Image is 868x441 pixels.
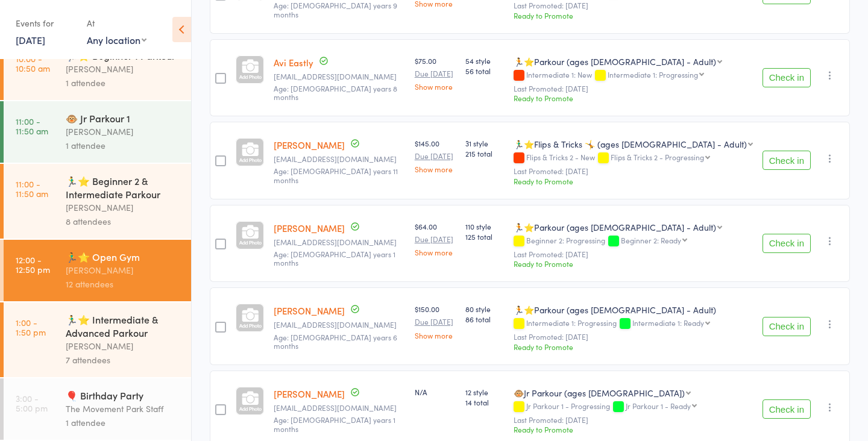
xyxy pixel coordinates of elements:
[415,221,456,256] div: $64.00
[514,387,685,399] div: 🐵Jr Parkour (ages [DEMOGRAPHIC_DATA])
[465,397,503,407] span: 14 total
[514,10,753,20] div: Ready to Promote
[465,314,503,324] span: 86 total
[415,152,456,160] small: Due [DATE]
[514,55,716,67] div: 🏃⭐Parkour (ages [DEMOGRAPHIC_DATA] - Adult)
[514,167,753,175] small: Last Promoted: [DATE]
[16,54,50,73] time: 10:00 - 10:50 am
[608,70,698,78] div: Intermediate 1: Progressing
[66,339,181,353] div: [PERSON_NAME]
[4,302,191,377] a: 1:00 -1:50 pm🏃‍♂️⭐ Intermediate & Advanced Parkour[PERSON_NAME]7 attendees
[763,68,811,87] button: Check in
[611,153,704,161] div: Flips & Tricks 2 - Progressing
[66,402,181,416] div: The Movement Park Staff
[465,55,503,66] span: 54 style
[66,277,181,291] div: 12 attendees
[274,56,313,69] a: Avi Eastly
[4,39,191,100] a: 10:00 -10:50 am🏃‍♂️⭐ Beginner 1 Parkour[PERSON_NAME]1 attendee
[4,101,191,163] a: 11:00 -11:50 am🐵 Jr Parkour 1[PERSON_NAME]1 attendee
[66,416,181,430] div: 1 attendee
[66,111,181,125] div: 🐵 Jr Parkour 1
[763,151,811,170] button: Check in
[514,153,753,163] div: Flips & Tricks 2 - New
[514,176,753,186] div: Ready to Promote
[763,317,811,336] button: Check in
[514,424,753,434] div: Ready to Promote
[16,317,46,337] time: 1:00 - 1:50 pm
[514,304,753,316] div: 🏃⭐Parkour (ages [DEMOGRAPHIC_DATA] - Adult)
[465,138,503,148] span: 31 style
[415,165,456,173] a: Show more
[16,179,48,198] time: 11:00 - 11:50 am
[66,313,181,339] div: 🏃‍♂️⭐ Intermediate & Advanced Parkour
[4,378,191,440] a: 3:00 -5:00 pm🎈 Birthday PartyThe Movement Park Staff1 attendee
[66,201,181,214] div: [PERSON_NAME]
[415,248,456,256] a: Show more
[16,255,50,274] time: 12:00 - 12:50 pm
[465,387,503,397] span: 12 style
[274,332,397,351] span: Age: [DEMOGRAPHIC_DATA] years 6 months
[514,221,716,233] div: 🏃⭐Parkour (ages [DEMOGRAPHIC_DATA] - Adult)
[66,250,181,263] div: 🏃‍♂️⭐ Open Gym
[514,93,753,103] div: Ready to Promote
[514,258,753,269] div: Ready to Promote
[66,263,181,277] div: [PERSON_NAME]
[274,414,395,433] span: Age: [DEMOGRAPHIC_DATA] years 1 months
[274,249,395,267] span: Age: [DEMOGRAPHIC_DATA] years 1 months
[415,69,456,78] small: Due [DATE]
[514,1,753,10] small: Last Promoted: [DATE]
[465,221,503,231] span: 110 style
[4,240,191,301] a: 12:00 -12:50 pm🏃‍♂️⭐ Open Gym[PERSON_NAME]12 attendees
[465,231,503,242] span: 125 total
[514,236,753,246] div: Beginner 2: Progressing
[66,76,181,90] div: 1 attendee
[87,13,146,33] div: At
[415,235,456,243] small: Due [DATE]
[66,174,181,201] div: 🏃‍♂️⭐ Beginner 2 & Intermediate Parkour
[16,393,48,413] time: 3:00 - 5:00 pm
[66,214,181,228] div: 8 attendees
[514,416,753,424] small: Last Promoted: [DATE]
[274,72,405,81] small: elka@elkavera.com
[66,62,181,76] div: [PERSON_NAME]
[274,321,405,329] small: carolsteinbrenner@yahoo.com
[465,148,503,158] span: 215 total
[415,331,456,339] a: Show more
[274,139,345,151] a: [PERSON_NAME]
[274,387,345,400] a: [PERSON_NAME]
[415,387,456,397] div: N/A
[415,304,456,339] div: $150.00
[16,33,45,46] a: [DATE]
[514,319,753,329] div: Intermediate 1: Progressing
[415,55,456,90] div: $75.00
[66,125,181,139] div: [PERSON_NAME]
[274,238,405,246] small: Mdavidn@gmail.com
[514,84,753,93] small: Last Promoted: [DATE]
[415,138,456,173] div: $145.00
[514,250,753,258] small: Last Promoted: [DATE]
[465,304,503,314] span: 80 style
[274,155,405,163] small: clmercha@gmail.com
[274,166,398,184] span: Age: [DEMOGRAPHIC_DATA] years 11 months
[514,342,753,352] div: Ready to Promote
[66,389,181,402] div: 🎈 Birthday Party
[626,402,691,410] div: Jr Parkour 1 - Ready
[621,236,681,244] div: Beginner 2: Ready
[514,402,753,412] div: Jr Parkour 1 - Progressing
[415,83,456,90] a: Show more
[514,333,753,341] small: Last Promoted: [DATE]
[632,319,704,327] div: Intermediate 1: Ready
[763,234,811,253] button: Check in
[514,70,753,81] div: Intermediate 1: New
[763,399,811,419] button: Check in
[465,66,503,76] span: 56 total
[274,222,345,234] a: [PERSON_NAME]
[274,404,405,412] small: Mslicepdx@gmail.com
[66,139,181,152] div: 1 attendee
[514,138,747,150] div: 🏃‍♂️⭐Flips & Tricks 🤸 (ages [DEMOGRAPHIC_DATA] - Adult)
[16,13,75,33] div: Events for
[274,83,397,102] span: Age: [DEMOGRAPHIC_DATA] years 8 months
[87,33,146,46] div: Any location
[274,304,345,317] a: [PERSON_NAME]
[415,317,456,326] small: Due [DATE]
